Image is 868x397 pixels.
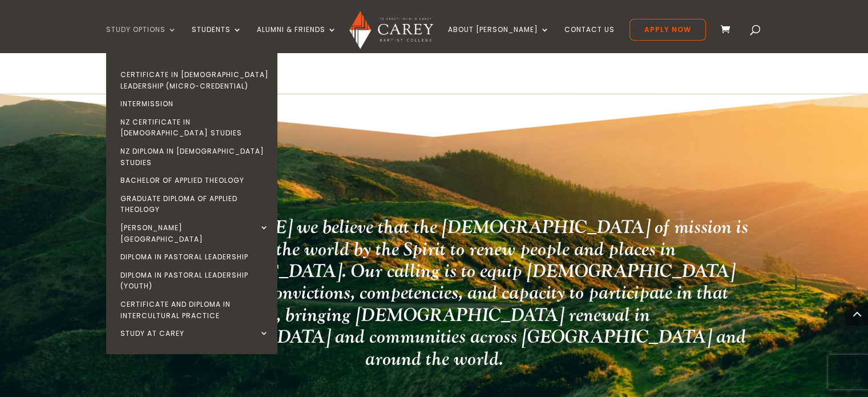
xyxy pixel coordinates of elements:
a: Diploma in Pastoral Leadership (Youth) [109,266,280,295]
a: Alumni & Friends [257,26,337,53]
a: Bachelor of Applied Theology [109,171,280,190]
a: NZ Certificate in [DEMOGRAPHIC_DATA] Studies [109,113,280,142]
a: Study at Carey [109,324,280,343]
a: Students [192,26,242,53]
a: NZ Diploma in [DEMOGRAPHIC_DATA] Studies [109,142,280,171]
a: About [PERSON_NAME] [448,26,550,53]
h2: At [PERSON_NAME] we believe that the [DEMOGRAPHIC_DATA] of mission is at work in the world by the... [113,216,754,376]
img: Carey Baptist College [349,11,433,49]
a: Certificate and Diploma in Intercultural Practice [109,295,280,324]
a: [PERSON_NAME][GEOGRAPHIC_DATA] [109,219,280,248]
a: Contact Us [564,26,615,53]
a: Diploma in Pastoral Leadership [109,248,280,266]
a: Certificate in [DEMOGRAPHIC_DATA] Leadership (Micro-credential) [109,66,280,95]
a: Apply Now [629,19,706,41]
a: Intermission [109,95,280,113]
a: Graduate Diploma of Applied Theology [109,190,280,219]
a: Study Options [106,26,177,53]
